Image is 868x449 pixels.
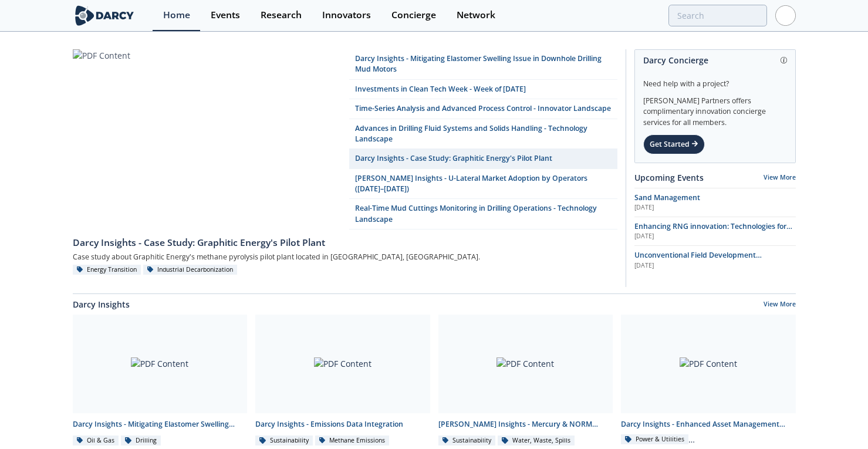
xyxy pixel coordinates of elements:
div: Case study about Graphitic Energy's methane pyrolysis pilot plant located in [GEOGRAPHIC_DATA], [... [73,249,617,264]
div: Darcy Insights - Case Study: Graphitic Energy's Pilot Plant [73,236,617,250]
span: Enhancing RNG innovation: Technologies for Sustainable Energy [634,221,792,242]
div: Sustainability [438,436,496,446]
div: Research [261,11,302,20]
a: PDF Content Darcy Insights - Emissions Data Integration Sustainability Methane Emissions [251,315,434,447]
div: Innovators [322,11,371,20]
div: Events [211,11,240,20]
a: Advances in Drilling Fluid Systems and Solids Handling - Technology Landscape [349,119,617,150]
div: Industrial Decarbonization [143,265,238,275]
a: Unconventional Field Development Optimization through Geochemical Fingerprinting Technology [DATE] [634,250,796,270]
div: Sustainability [255,436,313,446]
div: Oil & Gas [73,436,119,446]
div: [PERSON_NAME] Insights - Mercury & NORM Detection and [MEDICAL_DATA] [438,419,613,430]
img: information.svg [781,57,787,63]
span: Unconventional Field Development Optimization through Geochemical Fingerprinting Technology [634,250,762,282]
a: Real-Time Mud Cuttings Monitoring in Drilling Operations - Technology Landscape [349,199,617,229]
span: Sand Management [634,193,700,202]
div: Need help with a project? [643,70,787,89]
div: Drilling [121,436,161,446]
a: Sand Management [DATE] [634,193,796,212]
a: PDF Content [PERSON_NAME] Insights - Mercury & NORM Detection and [MEDICAL_DATA] Sustainability W... [434,315,617,447]
div: Methane Emissions [315,436,390,446]
a: Darcy Insights [73,298,130,310]
a: Darcy Insights - Case Study: Graphitic Energy's Pilot Plant [73,229,617,249]
img: logo-wide.svg [73,5,137,26]
a: PDF Content Darcy Insights - Enhanced Asset Management (O&M) for Onshore Wind Farms Power & Utili... [617,315,800,447]
a: [PERSON_NAME] Insights - U-Lateral Market Adoption by Operators ([DATE]–[DATE]) [349,169,617,200]
div: [DATE] [634,261,796,271]
div: [DATE] [634,203,796,212]
div: Darcy Insights - Emissions Data Integration [255,419,430,430]
div: [PERSON_NAME] Partners offers complimentary innovation concierge services for all members. [643,89,787,128]
input: Advanced Search [668,5,767,26]
iframe: chat widget [819,402,856,437]
div: Water, Waste, Spills [498,436,575,446]
a: PDF Content Darcy Insights - Mitigating Elastomer Swelling Issue in Downhole Drilling Mud Motors ... [69,315,252,447]
div: Power & Utilities [621,434,688,445]
div: Get Started [643,134,705,154]
div: Energy Transition [73,265,141,275]
a: Upcoming Events [634,171,704,184]
a: Time-Series Analysis and Advanced Process Control - Innovator Landscape [349,99,617,119]
a: Investments in Clean Tech Week - Week of [DATE] [349,80,617,99]
a: Darcy Insights - Case Study: Graphitic Energy's Pilot Plant [349,149,617,168]
div: Darcy Insights - Enhanced Asset Management (O&M) for Onshore Wind Farms [621,419,796,430]
div: Concierge [391,11,436,20]
img: Profile [775,5,796,26]
a: Darcy Insights - Mitigating Elastomer Swelling Issue in Downhole Drilling Mud Motors [349,49,617,80]
div: [DATE] [634,232,796,241]
div: Darcy Concierge [643,50,787,70]
div: Network [457,11,495,20]
a: Enhancing RNG innovation: Technologies for Sustainable Energy [DATE] [634,221,796,241]
div: Darcy Insights - Mitigating Elastomer Swelling Issue in Downhole Drilling Mud Motors [73,419,248,430]
div: Home [163,11,190,20]
a: View More [764,173,796,181]
a: View More [764,300,796,310]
